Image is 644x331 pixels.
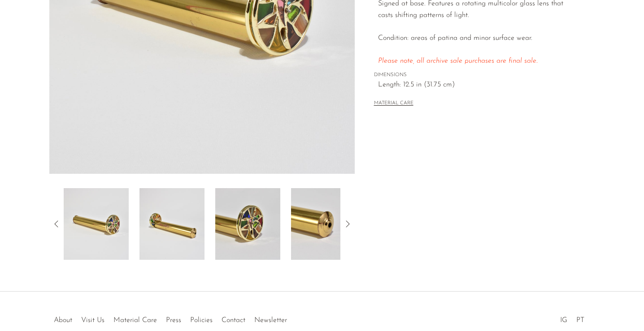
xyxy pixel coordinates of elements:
[222,317,245,324] a: Contact
[378,79,576,91] span: Length: 12.5 in (31.75 cm)
[166,317,181,324] a: Press
[291,188,356,260] img: Polished Brass Kaleidoscope
[190,317,213,324] a: Policies
[113,317,157,324] a: Material Care
[374,71,576,79] span: DIMENSIONS
[560,317,567,324] a: IG
[378,57,538,64] em: Please note, all archive sale purchases are final sale.
[49,310,292,327] ul: Quick links
[64,188,129,260] img: Polished Brass Kaleidoscope
[81,317,104,324] a: Visit Us
[215,188,280,260] img: Polished Brass Kaleidoscope
[576,317,584,324] a: PT
[556,310,589,327] ul: Social Medias
[139,188,205,260] img: Polished Brass Kaleidoscope
[374,100,413,107] button: MATERIAL CARE
[54,317,72,324] a: About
